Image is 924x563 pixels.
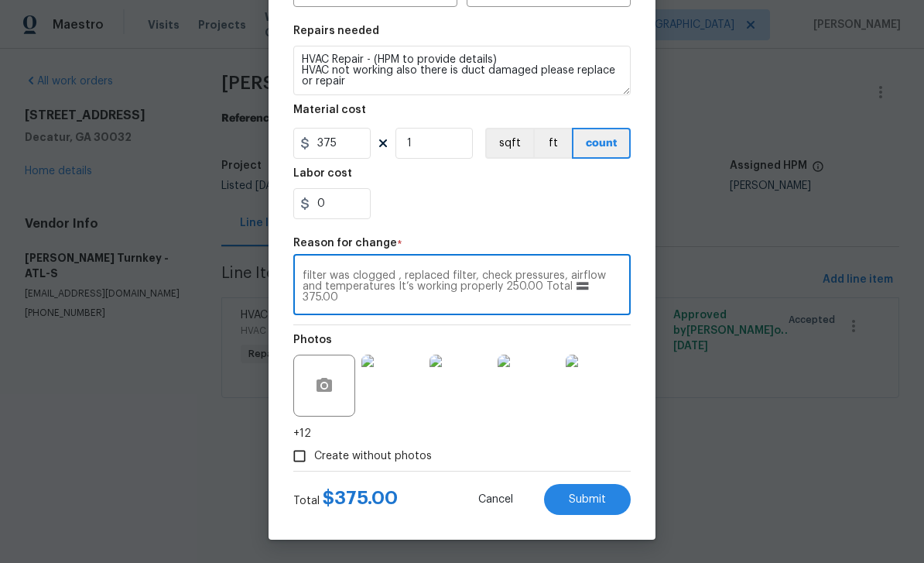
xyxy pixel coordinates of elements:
h5: Repairs needed [293,26,379,36]
span: $ 375.00 [323,489,398,507]
span: Submit [569,494,606,506]
button: Cancel [453,484,538,515]
button: ft [533,128,572,159]
div: Total [293,490,398,509]
h5: Photos [293,335,332,345]
textarea: HVAC Repair - (HPM to provide details) HVAC not working also there is duct damaged please replace... [293,46,631,95]
span: Create without photos [314,448,432,465]
span: Cancel [478,494,513,506]
button: sqft [485,128,533,159]
textarea: [STREET_ADDRESS] Repaired return vent duct 125.00 Found low voltage wires were disconnected it, t... [303,270,621,303]
h5: Labor cost [293,168,352,179]
button: Submit [544,484,631,515]
span: +12 [293,426,311,441]
button: count [572,128,631,159]
h5: Material cost [293,105,366,115]
h5: Reason for change [293,238,397,249]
